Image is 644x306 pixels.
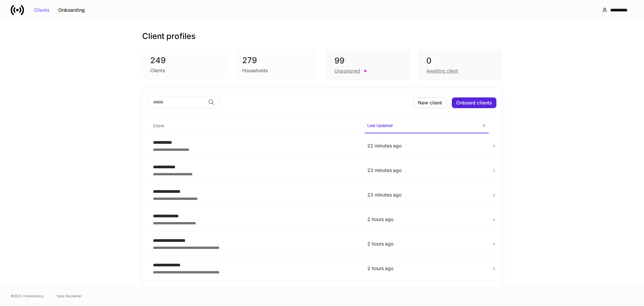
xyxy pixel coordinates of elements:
h3: Client profiles [142,31,196,42]
span: Last Updated [365,119,489,133]
div: 99 [334,55,401,66]
h6: Last Updated [367,122,392,129]
div: 0 [426,55,493,66]
div: 0Awaiting client [418,50,502,80]
p: 2 hours ago [367,216,486,223]
button: New client [414,97,446,108]
p: 2 hours ago [367,241,486,247]
div: Clients [34,8,50,12]
span: © 2025 OneAdvisory [11,293,44,299]
p: 22 minutes ago [367,142,486,149]
div: 249 [150,55,218,66]
div: 279 [242,55,310,66]
button: Clients [30,5,54,15]
a: Data Disclaimer [57,293,82,299]
div: Awaiting client [426,68,458,74]
p: 2 hours ago [367,265,486,272]
div: Onboard clients [456,100,492,105]
p: 23 minutes ago [367,167,486,174]
div: Clients [150,67,165,74]
button: Onboarding [54,5,89,15]
div: New client [418,100,442,105]
h6: Client [153,123,164,129]
button: Onboard clients [452,97,496,108]
span: Client [150,119,359,133]
div: 99Unassigned [326,50,410,80]
p: 23 minutes ago [367,191,486,198]
div: Households [242,67,268,74]
div: Onboarding [58,8,85,12]
div: Unassigned [334,68,360,74]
